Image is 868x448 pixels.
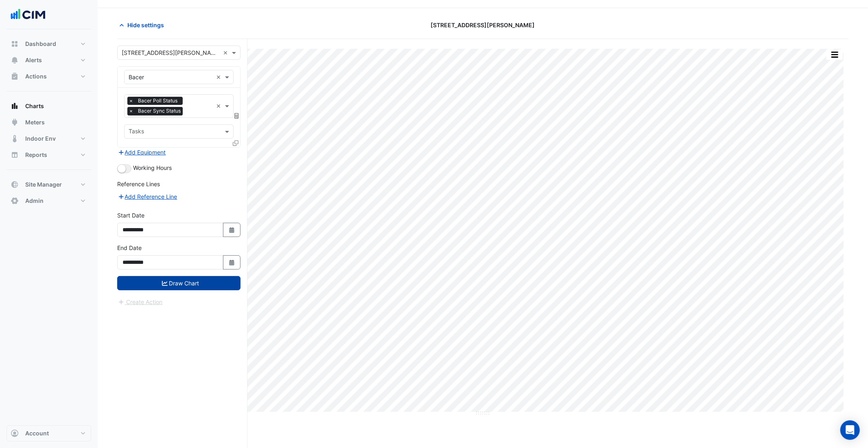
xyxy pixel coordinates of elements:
app-icon: Admin [11,197,19,205]
img: Company Logo [10,7,46,23]
button: Hide settings [117,18,169,32]
span: Site Manager [25,181,62,189]
span: Alerts [25,56,42,64]
app-icon: Site Manager [11,181,19,189]
app-icon: Reports [11,151,19,159]
button: Dashboard [7,36,91,52]
div: Tasks [127,127,144,137]
button: More Options [826,50,843,60]
app-icon: Alerts [11,56,19,64]
button: Charts [7,98,91,114]
app-icon: Meters [11,118,19,126]
span: Clear [216,102,223,110]
button: Admin [7,193,91,209]
span: Clear [223,48,230,57]
fa-icon: Select Date [228,259,236,266]
app-icon: Dashboard [11,40,19,48]
span: Admin [25,197,44,205]
span: Working Hours [133,164,172,171]
span: Clear [216,73,223,81]
button: Reports [7,147,91,163]
button: Draw Chart [117,276,241,290]
label: Reference Lines [117,180,160,188]
app-icon: Actions [11,72,19,80]
span: Account [25,429,49,437]
app-escalated-ticket-create-button: Please draw the charts first [117,298,163,304]
span: Bacer Poll Status [136,97,179,105]
span: Charts [25,102,44,110]
span: Actions [25,72,47,80]
label: Start Date [117,211,144,220]
div: Open Intercom Messenger [840,420,860,440]
span: Bacer Sync Status [136,107,183,115]
span: Hide settings [127,21,164,29]
span: Choose Function [233,112,241,119]
button: Site Manager [7,176,91,193]
button: Alerts [7,52,91,68]
button: Meters [7,114,91,130]
span: Meters [25,118,45,126]
span: × [127,107,135,115]
span: Dashboard [25,40,56,48]
button: Add Reference Line [117,192,178,201]
span: Indoor Env [25,135,56,143]
app-icon: Indoor Env [11,135,19,143]
label: End Date [117,244,142,252]
button: Account [7,425,91,441]
span: [STREET_ADDRESS][PERSON_NAME] [431,21,535,29]
button: Actions [7,68,91,85]
fa-icon: Select Date [228,226,236,233]
span: Clone Favourites and Tasks from this Equipment to other Equipment [233,139,238,146]
app-icon: Charts [11,102,19,110]
button: Indoor Env [7,130,91,147]
span: Reports [25,151,47,159]
span: × [127,97,135,105]
button: Add Equipment [117,148,166,157]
